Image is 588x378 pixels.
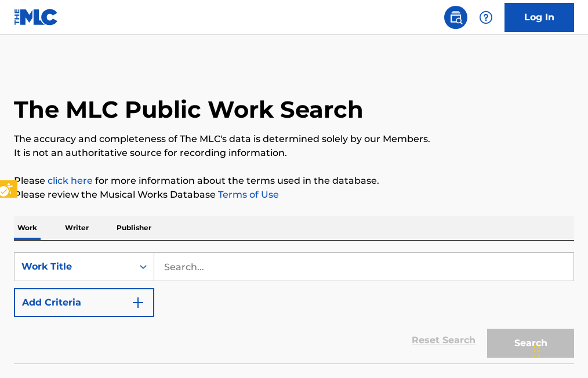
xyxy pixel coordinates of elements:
[14,252,574,364] form: Search Form
[504,3,574,32] a: Log In
[14,216,41,240] p: Work
[154,253,574,281] input: Search...
[48,175,93,186] a: Music industry terminology | mechanical licensing collective
[21,260,126,274] div: Work Title
[556,227,588,321] iframe: Iframe | Resource Center
[14,132,574,146] p: The accuracy and completeness of The MLC's data is determined solely by our Members.
[14,288,154,317] button: Add Criteria
[131,296,145,310] img: 9d2ae6d4665cec9f34b9.svg
[533,334,540,369] div: Drag
[449,10,463,24] img: search
[113,216,155,240] p: Publisher
[14,188,574,202] p: Please review the Musical Works Database
[216,189,279,200] a: Terms of Use
[61,216,92,240] p: Writer
[133,253,154,281] div: On
[14,174,574,188] p: Please for more information about the terms used in the database.
[479,10,493,24] img: help
[530,322,588,378] iframe: Hubspot Iframe
[14,9,59,26] img: MLC Logo
[530,322,588,378] div: Chat Widget
[14,95,364,124] h1: The MLC Public Work Search
[14,146,574,160] p: It is not an authoritative source for recording information.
